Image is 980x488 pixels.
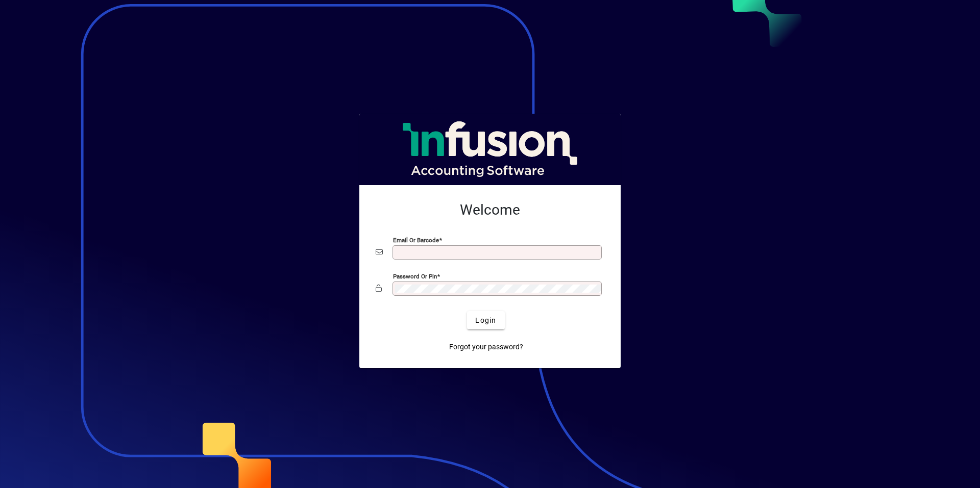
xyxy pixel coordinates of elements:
button: Login [467,311,504,329]
h2: Welcome [376,201,604,219]
mat-label: Email or Barcode [393,237,439,244]
mat-label: Password or Pin [393,273,437,280]
span: Login [475,315,496,326]
span: Forgot your password? [449,342,523,352]
a: Forgot your password? [445,338,527,356]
